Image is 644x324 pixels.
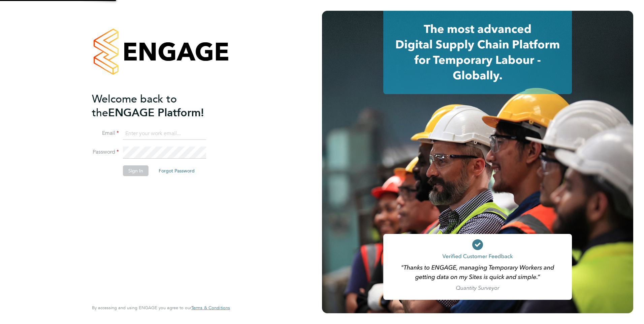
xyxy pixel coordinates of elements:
label: Email [92,130,119,137]
label: Password [92,149,119,156]
button: Sign In [123,165,149,176]
span: Welcome back to the [92,92,177,119]
button: Forgot Password [153,165,200,176]
a: Terms & Conditions [191,305,230,311]
input: Enter your work email... [123,128,206,140]
h2: ENGAGE Platform! [92,92,223,120]
span: By accessing and using ENGAGE you agree to our [92,305,230,311]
